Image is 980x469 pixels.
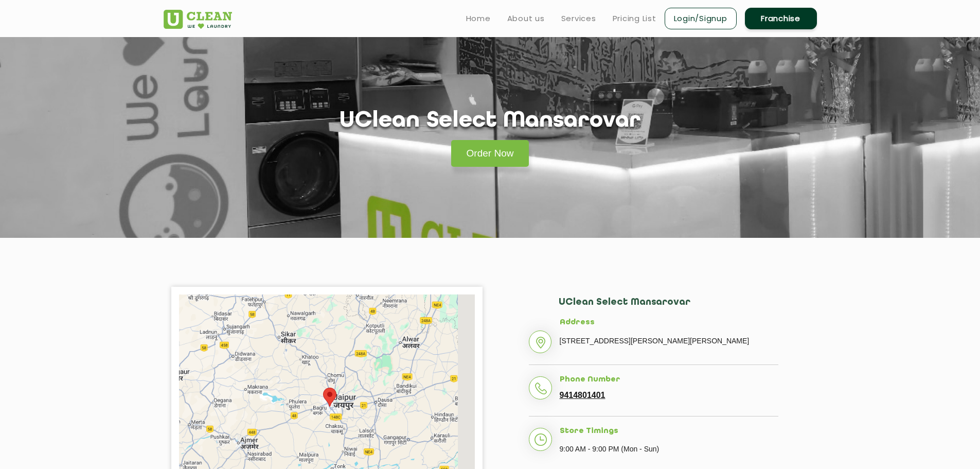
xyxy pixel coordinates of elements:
[507,12,545,25] a: About us
[559,297,778,318] h2: UClean Select Mansarovar
[560,318,778,327] h5: Address
[466,12,491,25] a: Home
[560,391,605,400] a: 9414801401
[665,8,737,29] a: Login/Signup
[745,8,817,29] a: Franchise
[560,441,778,457] p: 9:00 AM - 9:00 PM (Mon - Sun)
[340,108,641,134] h1: UClean Select Mansarovar
[560,375,778,385] h5: Phone Number
[613,12,656,25] a: Pricing List
[561,12,596,25] a: Services
[560,427,778,436] h5: Store Timings
[164,10,232,29] img: UClean Laundry and Dry Cleaning
[451,140,529,167] a: Order Now
[560,333,778,349] p: [STREET_ADDRESS][PERSON_NAME][PERSON_NAME]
